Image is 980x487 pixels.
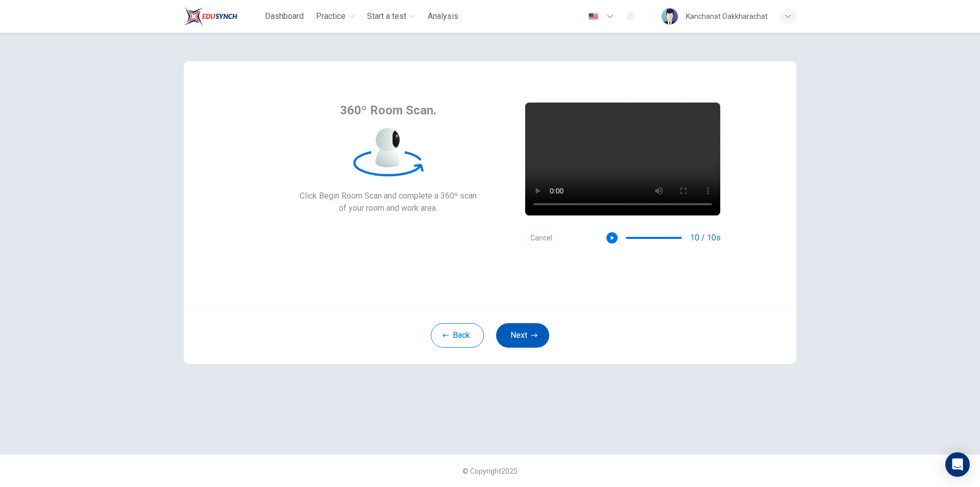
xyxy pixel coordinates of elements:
img: Train Test logo [184,6,237,27]
span: Dashboard [265,10,304,22]
button: Cancel [525,228,557,248]
span: 360º Room Scan. [340,102,436,118]
span: Practice [316,10,346,22]
div: Kanchanat Oakkharachat [686,10,768,22]
button: Analysis [424,7,462,26]
button: Practice [312,7,359,26]
span: Start a test [367,10,406,22]
img: en [587,13,600,20]
span: of your room and work area. [300,202,477,214]
a: Train Test logo [184,6,261,27]
img: Profile picture [661,8,678,25]
span: 10 / 10s [690,232,721,244]
span: © Copyright 2025 [462,467,518,475]
span: Analysis [428,10,458,22]
span: Click Begin Room Scan and complete a 360º scan [300,190,477,202]
button: Start a test [363,7,420,26]
button: Dashboard [261,7,308,26]
button: Back [431,323,484,348]
button: Next [496,323,549,348]
div: Open Intercom Messenger [945,452,970,477]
